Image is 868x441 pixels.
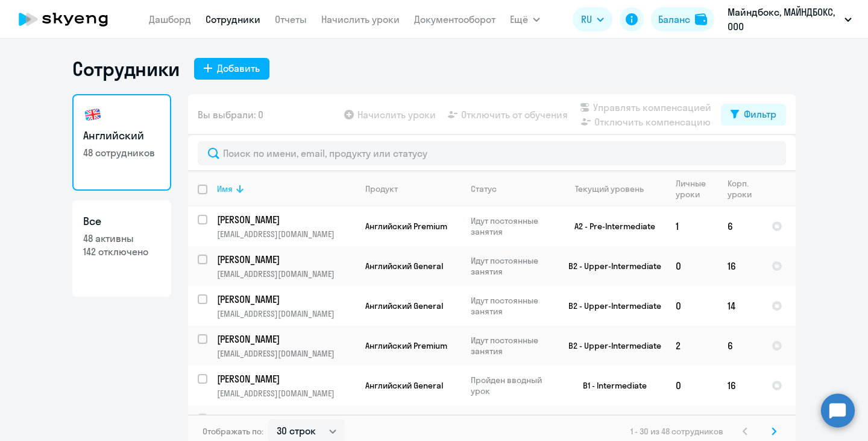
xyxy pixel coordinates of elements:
td: 0 [666,366,718,405]
p: [EMAIL_ADDRESS][DOMAIN_NAME] [217,308,355,319]
p: [PERSON_NAME] [217,253,353,266]
p: [EMAIL_ADDRESS][DOMAIN_NAME] [217,268,355,279]
a: Документооборот [414,13,495,25]
a: Все48 активны142 отключено [72,200,171,297]
p: [PERSON_NAME] [217,332,353,346]
td: B2 - Upper-Intermediate [554,286,666,326]
p: [PERSON_NAME] [217,412,353,425]
div: Имя [217,183,355,194]
td: B2 - Upper-Intermediate [554,326,666,366]
a: [PERSON_NAME] [217,293,355,306]
div: Имя [217,183,233,194]
a: [PERSON_NAME] [217,332,355,346]
td: 2 [666,326,718,366]
td: 16 [718,246,762,286]
h3: Английский [83,128,160,144]
p: [PERSON_NAME] [217,293,353,306]
span: 1 - 30 из 48 сотрудников [631,426,723,437]
a: Дашборд [149,13,191,25]
td: B1 - Intermediate [554,366,666,405]
button: Балансbalance [651,7,714,31]
div: Добавить [217,61,260,75]
span: Вы выбрали: 0 [198,107,263,122]
div: Текущий уровень [564,183,665,194]
span: Английский General [365,261,443,271]
td: 6 [718,206,762,246]
td: 0 [666,246,718,286]
p: [EMAIL_ADDRESS][DOMAIN_NAME] [217,229,355,240]
p: Идут постоянные занятия [471,255,553,277]
a: Сотрудники [206,13,260,25]
button: Майндбокс, МАЙНДБОКС, ООО [722,5,858,34]
a: Начислить уроки [321,13,400,25]
input: Поиск по имени, email, продукту или статусу [198,141,786,165]
div: Корп. уроки [728,178,761,200]
p: Идут постоянные занятия [471,295,553,317]
h3: Все [83,214,160,229]
td: 0 [666,286,718,326]
p: [PERSON_NAME] [217,372,353,385]
a: Отчеты [275,13,307,25]
span: RU [581,12,592,27]
img: english [83,105,102,124]
a: [PERSON_NAME] [217,372,355,385]
button: RU [573,7,612,31]
img: balance [695,13,707,25]
span: Английский Premium [365,221,447,232]
td: 6 [718,326,762,366]
td: B2 - Upper-Intermediate [554,246,666,286]
p: Пройден вводный урок [471,375,553,396]
div: Корп. уроки [728,178,753,200]
h1: Сотрудники [72,57,180,81]
div: Продукт [365,183,461,194]
button: Добавить [194,58,269,80]
p: [EMAIL_ADDRESS][DOMAIN_NAME] [217,388,355,399]
p: Идут постоянные занятия [471,335,553,357]
div: Фильтр [744,107,776,121]
a: [PERSON_NAME] [217,213,355,226]
p: [PERSON_NAME] [217,213,353,226]
p: [EMAIL_ADDRESS][DOMAIN_NAME] [217,348,355,359]
p: 48 сотрудников [83,146,160,159]
span: Английский General [365,380,443,391]
div: Личные уроки [676,178,709,200]
button: Ещё [510,7,540,31]
p: Идут постоянные занятия [471,215,553,237]
div: Продукт [365,183,398,194]
td: 1 [666,206,718,246]
p: 48 активны [83,232,160,245]
div: Статус [471,183,497,194]
div: Текущий уровень [575,183,644,194]
a: Английский48 сотрудников [72,94,171,191]
button: Фильтр [721,104,786,125]
a: [PERSON_NAME] [217,253,355,266]
p: 142 отключено [83,245,160,258]
p: Майндбокс, МАЙНДБОКС, ООО [728,5,840,34]
a: [PERSON_NAME] [217,412,355,425]
span: Ещё [510,12,528,27]
span: Английский General [365,300,443,311]
div: Статус [471,183,553,194]
td: 14 [718,286,762,326]
span: Английский Premium [365,340,447,351]
div: Личные уроки [676,178,717,200]
span: Отображать по: [203,426,263,437]
td: 16 [718,366,762,405]
td: A2 - Pre-Intermediate [554,206,666,246]
div: Баланс [658,12,690,27]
